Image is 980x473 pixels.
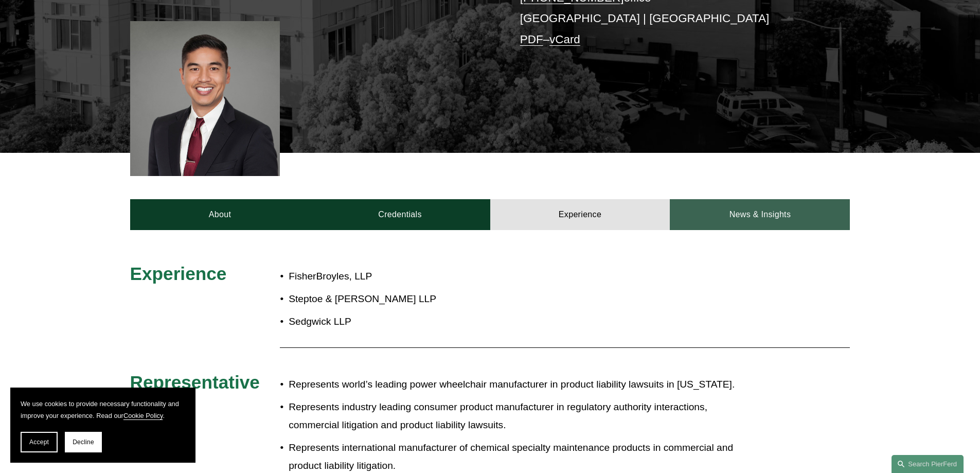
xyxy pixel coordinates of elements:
[289,398,760,434] p: Represents industry leading consumer product manufacturer in regulatory authority interactions, c...
[130,372,265,415] span: Representative Matters
[73,439,94,446] span: Decline
[65,432,102,452] button: Decline
[130,199,310,230] a: About
[21,398,185,422] p: We use cookies to provide necessary functionality and improve your experience. Read our .
[520,33,543,46] a: PDF
[892,455,964,473] a: Search this site
[289,376,760,394] p: Represents world’s leading power wheelchair manufacturer in product liability lawsuits in [US_STA...
[549,33,580,46] a: vCard
[310,199,490,230] a: Credentials
[130,264,227,284] span: Experience
[490,199,670,230] a: Experience
[289,313,760,331] p: Sedgwick LLP
[29,439,49,446] span: Accept
[21,432,58,452] button: Accept
[670,199,850,230] a: News & Insights
[289,268,760,286] p: FisherBroyles, LLP
[289,290,760,308] p: Steptoe & [PERSON_NAME] LLP
[123,412,163,419] a: Cookie Policy
[10,388,195,463] section: Cookie banner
